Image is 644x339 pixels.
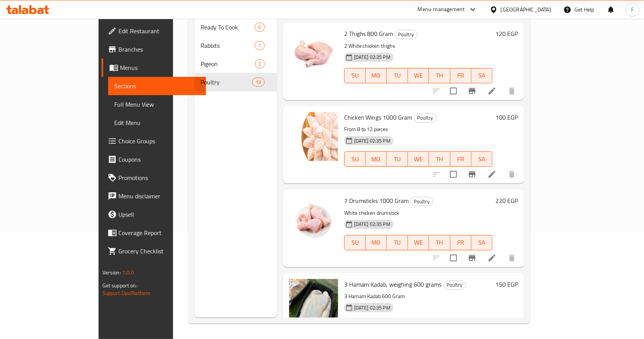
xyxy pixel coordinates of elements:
[118,45,200,54] span: Branches
[348,70,362,81] span: SU
[344,112,413,123] span: Chicken Wings 1000 Gram
[450,68,471,83] button: FR
[344,28,393,39] span: 2 Thighs 800 Gram
[108,77,206,95] a: Sections
[390,70,405,81] span: TU
[369,237,383,248] span: MO
[102,169,206,187] a: Promotions
[474,154,489,165] span: SA
[102,288,151,298] a: Support.OpsPlatform
[201,59,255,68] span: Pigeon
[501,5,551,14] div: [GEOGRAPHIC_DATA]
[487,170,497,179] a: Edit menu item
[344,208,493,218] p: White chicken drumstick
[366,235,387,250] button: MO
[344,41,493,51] p: 2 White chicken thighs
[194,15,277,94] nav: Menu sections
[432,70,447,81] span: TH
[252,78,264,87] div: items
[503,165,521,183] button: delete
[120,63,200,72] span: Menus
[390,154,405,165] span: TU
[463,82,481,100] button: Branch-specific-item
[114,100,200,109] span: Full Menu View
[289,279,338,328] img: 3 Hamam Kadab, weighing 600 grams
[351,221,393,228] span: [DATE] 02:35 PM
[344,125,493,134] p: From 8 to 12 pieces
[118,136,200,146] span: Choice Groups
[194,18,277,36] div: Ready To Cook6
[453,154,468,165] span: FR
[418,5,465,14] div: Menu-management
[351,304,393,311] span: [DATE] 02:35 PM
[102,224,206,242] a: Coverage Report
[395,30,417,39] span: Poultry
[255,23,264,32] div: items
[102,242,206,260] a: Grocery Checklist
[408,68,429,83] button: WE
[503,82,521,100] button: delete
[395,30,417,39] div: Poultry
[453,70,468,81] span: FR
[387,151,408,167] button: TU
[201,78,252,87] div: Poultry
[344,235,366,250] button: SU
[255,60,264,68] span: 2
[408,151,429,167] button: WE
[369,70,383,81] span: MO
[255,59,264,68] div: items
[344,292,493,301] p: 3 Hamam Kadab 600 Gram
[351,137,393,144] span: [DATE] 02:35 PM
[194,55,277,73] div: Pigeon2
[443,281,466,290] div: Poultry
[411,197,433,206] span: Poultry
[471,151,492,167] button: SA
[255,41,264,50] div: items
[102,187,206,205] a: Menu disclaimer
[201,41,255,50] span: Rabbits
[369,154,383,165] span: MO
[348,154,362,165] span: SU
[114,81,200,91] span: Sections
[411,237,426,248] span: WE
[201,23,255,32] span: Ready To Cook
[344,68,366,83] button: SU
[450,151,471,167] button: FR
[495,195,518,206] h6: 220 EGP
[432,154,447,165] span: TH
[487,86,497,96] a: Edit menu item
[348,237,362,248] span: SU
[102,281,138,290] span: Get support on:
[429,68,450,83] button: TH
[255,24,264,31] span: 6
[118,155,200,164] span: Coupons
[102,268,121,277] span: Version:
[387,235,408,250] button: TU
[255,42,264,49] span: 1
[444,281,466,289] span: Poultry
[289,112,338,161] img: Chicken Wings 1000 Gram
[414,114,436,122] span: Poultry
[450,235,471,250] button: FR
[118,210,200,219] span: Upsell
[289,195,338,244] img: 7 Drumsticks 1000 Gram
[503,249,521,267] button: delete
[411,154,426,165] span: WE
[445,166,461,182] span: Select to update
[118,173,200,182] span: Promotions
[474,70,489,81] span: SA
[432,237,447,248] span: TH
[122,268,134,277] span: 1.0.0
[102,40,206,58] a: Branches
[344,151,366,167] button: SU
[495,279,518,290] h6: 150 EGP
[108,95,206,114] a: Full Menu View
[408,235,429,250] button: WE
[411,70,426,81] span: WE
[471,235,492,250] button: SA
[495,112,518,123] h6: 100 EGP
[118,191,200,201] span: Menu disclaimer
[471,68,492,83] button: SA
[102,58,206,77] a: Menus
